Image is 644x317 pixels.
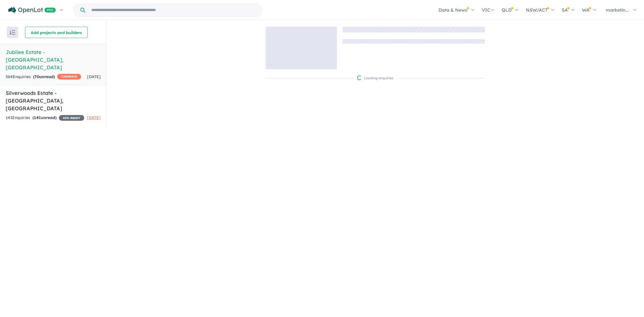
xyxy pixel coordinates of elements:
[59,115,84,121] span: 45 % READY
[8,7,56,14] img: Openlot PRO Logo White
[32,115,57,120] strong: ( unread)
[10,30,15,35] img: sort.svg
[6,74,81,80] div: 564 Enquir ies
[6,48,101,71] h5: Jubilee Estate - [GEOGRAPHIC_DATA] , [GEOGRAPHIC_DATA]
[57,74,81,80] span: CASHBACK
[86,4,261,16] input: Try estate name, suburb, builder or developer
[6,114,84,121] div: 141 Enquir ies
[6,89,101,112] h5: Silverwoods Estate - [GEOGRAPHIC_DATA] , [GEOGRAPHIC_DATA]
[87,74,101,79] span: [DATE]
[34,74,39,79] span: 70
[357,75,394,81] div: Loading enquiries
[606,7,629,13] span: marketin...
[25,27,88,38] button: Add projects and builders
[87,115,101,120] span: [DATE]
[33,74,55,79] strong: ( unread)
[34,115,41,120] span: 141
